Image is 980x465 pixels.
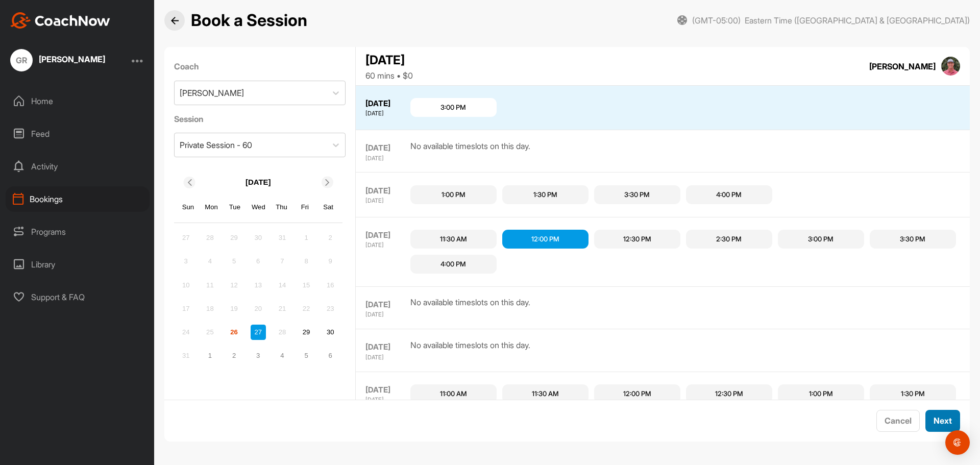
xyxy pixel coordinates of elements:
[10,12,110,29] img: CoachNow
[323,254,338,269] div: Not available Saturday, August 9th, 2025
[275,201,288,214] div: Thu
[716,190,742,200] div: 4:00 PM
[171,17,179,25] img: Back
[299,201,312,214] div: Fri
[246,177,271,188] p: [DATE]
[227,325,242,340] div: Not available Tuesday, August 26th, 2025
[227,277,242,292] div: Not available Tuesday, August 12th, 2025
[251,254,266,269] div: Not available Wednesday, August 6th, 2025
[323,348,338,363] div: Choose Saturday, September 6th, 2025
[228,201,241,214] div: Tue
[876,410,920,432] button: Cancel
[275,230,290,246] div: Not available Thursday, July 31st, 2025
[202,301,217,316] div: Not available Monday, August 18th, 2025
[365,230,408,241] div: [DATE]
[275,348,290,363] div: Choose Thursday, September 4th, 2025
[442,190,465,200] div: 1:00 PM
[299,301,314,316] div: Not available Friday, August 22nd, 2025
[716,234,742,244] div: 2:30 PM
[323,301,338,316] div: Not available Saturday, August 23rd, 2025
[715,389,743,399] div: 12:30 PM
[623,234,651,244] div: 12:30 PM
[410,339,530,362] div: No available timeslots on this day.
[365,142,408,154] div: [DATE]
[10,49,33,71] div: GR
[227,301,242,316] div: Not available Tuesday, August 19th, 2025
[365,197,408,205] div: [DATE]
[251,325,266,340] div: Choose Wednesday, August 27th, 2025
[227,348,242,363] div: Choose Tuesday, September 2nd, 2025
[322,201,335,214] div: Sat
[531,234,559,244] div: 12:00 PM
[178,348,193,363] div: Not available Sunday, August 31st, 2025
[177,229,339,364] div: month 2025-08
[205,201,218,214] div: Mon
[440,259,466,270] div: 4:00 PM
[178,301,193,316] div: Not available Sunday, August 17th, 2025
[174,113,346,125] label: Session
[202,277,217,292] div: Not available Monday, August 11th, 2025
[180,87,244,99] div: [PERSON_NAME]
[6,252,150,277] div: Library
[182,201,195,214] div: Sun
[365,384,408,396] div: [DATE]
[365,341,408,353] div: [DATE]
[299,277,314,292] div: Not available Friday, August 15th, 2025
[440,103,466,113] div: 3:00 PM
[365,185,408,197] div: [DATE]
[624,190,650,200] div: 3:30 PM
[745,15,970,26] span: Eastern Time ([GEOGRAPHIC_DATA] & [GEOGRAPHIC_DATA])
[365,396,408,404] div: [DATE]
[692,15,741,26] span: (GMT-05:00)
[365,51,413,69] div: [DATE]
[410,140,530,163] div: No available timeslots on this day.
[252,201,265,214] div: Wed
[945,430,970,455] div: Open Intercom Messenger
[6,121,150,146] div: Feed
[941,57,961,76] img: square_c3aec3cec3bc5e9413527c38e890e07a.jpg
[323,277,338,292] div: Not available Saturday, August 16th, 2025
[202,230,217,246] div: Not available Monday, July 28th, 2025
[178,230,193,246] div: Not available Sunday, July 27th, 2025
[178,277,193,292] div: Not available Sunday, August 10th, 2025
[275,254,290,269] div: Not available Thursday, August 7th, 2025
[365,299,408,311] div: [DATE]
[6,88,150,114] div: Home
[365,241,408,250] div: [DATE]
[925,410,960,432] button: Next
[365,109,408,118] div: [DATE]
[299,230,314,246] div: Not available Friday, August 1st, 2025
[299,348,314,363] div: Choose Friday, September 5th, 2025
[808,234,834,244] div: 3:00 PM
[251,230,266,246] div: Not available Wednesday, July 30th, 2025
[365,154,408,163] div: [DATE]
[202,348,217,363] div: Choose Monday, September 1st, 2025
[6,154,150,179] div: Activity
[299,325,314,340] div: Choose Friday, August 29th, 2025
[6,284,150,310] div: Support & FAQ
[365,98,408,110] div: [DATE]
[623,389,651,399] div: 12:00 PM
[202,325,217,340] div: Not available Monday, August 25th, 2025
[323,325,338,340] div: Choose Saturday, August 30th, 2025
[365,353,408,362] div: [DATE]
[275,277,290,292] div: Not available Thursday, August 14th, 2025
[440,389,467,399] div: 11:00 AM
[901,389,925,399] div: 1:30 PM
[227,254,242,269] div: Not available Tuesday, August 5th, 2025
[180,139,252,151] div: Private Session - 60
[191,11,307,31] h2: Book a Session
[178,254,193,269] div: Not available Sunday, August 3rd, 2025
[299,254,314,269] div: Not available Friday, August 8th, 2025
[410,296,530,319] div: No available timeslots on this day.
[809,389,833,399] div: 1:00 PM
[178,325,193,340] div: Not available Sunday, August 24th, 2025
[275,325,290,340] div: Not available Thursday, August 28th, 2025
[533,190,557,200] div: 1:30 PM
[365,69,413,82] div: 60 mins • $0
[6,186,150,212] div: Bookings
[440,234,467,244] div: 11:30 AM
[174,60,346,72] label: Coach
[251,277,266,292] div: Not available Wednesday, August 13th, 2025
[6,219,150,244] div: Programs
